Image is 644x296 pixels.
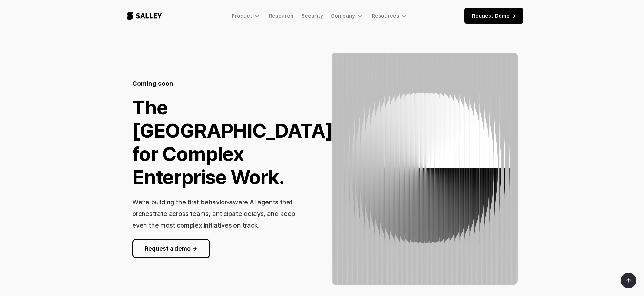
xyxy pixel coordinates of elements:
[132,198,295,229] h3: We’re building the first behavior-aware AI agents that orchestrate across teams, anticipate delay...
[464,8,523,24] a: Request Demo ->
[331,13,355,19] div: Company
[121,5,168,26] a: home
[132,239,210,258] a: Request a demo ->
[372,13,399,19] div: Resources
[301,13,323,19] a: Security
[372,12,408,20] div: Resources
[269,13,293,19] a: Research
[232,12,261,20] div: Product
[232,13,252,19] div: Product
[331,12,364,20] div: Company
[132,79,173,88] h5: Coming soon
[132,96,333,189] h1: The [GEOGRAPHIC_DATA] for Complex Enterprise Work.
